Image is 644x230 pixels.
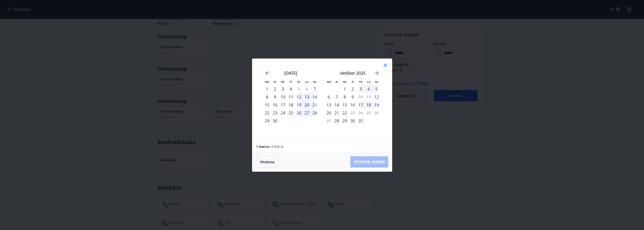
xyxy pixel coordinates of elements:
td: Choose fimmtudagur, 4. september 2025 as your check-in date. It’s available. [287,85,295,93]
td: Choose sunnudagur, 14. september 2025 as your check-in date. It’s available. [311,93,319,101]
td: Not available. föstudagur, 5. september 2025 [295,85,303,93]
td: Choose föstudagur, 17. október 2025 as your check-in date. It’s available. [357,101,365,109]
strong: [DATE] [284,70,297,76]
div: 23 [271,109,279,117]
div: 15 [341,101,349,109]
td: Choose mánudagur, 8. september 2025 as your check-in date. It’s available. [263,93,271,101]
small: La [367,80,370,84]
div: Move forward to switch to the next month. [374,70,380,76]
div: 18 [365,101,373,109]
td: Choose þriðjudagur, 30. september 2025 as your check-in date. It’s available. [271,117,279,125]
small: La [305,80,308,84]
div: 5 [373,85,381,93]
td: Choose mánudagur, 1. september 2025 as your check-in date. It’s available. [263,85,271,93]
td: Choose mánudagur, 29. september 2025 as your check-in date. It’s available. [263,117,271,125]
div: Aðeins útritun í boði [349,109,357,117]
div: 30 [271,117,279,125]
div: 30 [349,117,357,125]
td: Choose sunnudagur, 12. október 2025 as your check-in date. It’s available. [373,93,381,101]
div: 16 [349,101,357,109]
td: Choose fimmtudagur, 9. október 2025 as your check-in date. It’s available. [349,93,357,101]
td: Choose þriðjudagur, 9. september 2025 as your check-in date. It’s available. [271,93,279,101]
div: 9 [271,93,279,101]
div: 10 [279,93,287,101]
div: 13 [303,93,311,101]
td: Choose fimmtudagur, 16. október 2025 as your check-in date. It’s available. [349,101,357,109]
td: Not available. föstudagur, 10. október 2025 [357,93,365,101]
td: Choose laugardagur, 13. september 2025 as your check-in date. It’s available. [303,93,311,101]
button: Hreinsa [256,156,278,168]
td: Choose miðvikudagur, 15. október 2025 as your check-in date. It’s available. [341,101,349,109]
td: Choose fimmtudagur, 30. október 2025 as your check-in date. It’s available. [349,117,357,125]
td: Choose föstudagur, 19. september 2025 as your check-in date. It’s available. [295,101,303,109]
div: 25 [287,109,295,117]
td: Choose föstudagur, 31. október 2025 as your check-in date. It’s available. [357,117,365,125]
small: Su [375,80,378,84]
div: 12 [295,93,303,101]
td: Choose miðvikudagur, 1. október 2025 as your check-in date. It’s available. [341,85,349,93]
div: Move backward to switch to the previous month. [264,70,270,76]
td: Choose miðvikudagur, 17. september 2025 as your check-in date. It’s available. [279,101,287,109]
td: Choose þriðjudagur, 14. október 2025 as your check-in date. It’s available. [333,101,341,109]
td: Choose laugardagur, 20. september 2025 as your check-in date. It’s available. [303,101,311,109]
div: 20 [303,101,311,109]
div: 1 [263,85,271,93]
td: Choose laugardagur, 27. september 2025 as your check-in date. It’s available. [303,109,311,117]
td: Choose fimmtudagur, 2. október 2025 as your check-in date. It’s available. [349,85,357,93]
div: 2 [349,85,357,93]
small: Þr [336,80,338,84]
td: Choose sunnudagur, 5. október 2025 as your check-in date. It’s available. [373,85,381,93]
div: 8 [263,93,271,101]
td: Choose þriðjudagur, 23. september 2025 as your check-in date. It’s available. [271,109,279,117]
td: Choose mánudagur, 15. september 2025 as your check-in date. It’s available. [263,101,271,109]
td: Choose mánudagur, 13. október 2025 as your check-in date. It’s available. [325,101,333,109]
td: Choose miðvikudagur, 29. október 2025 as your check-in date. It’s available. [341,117,349,125]
div: 2 [271,85,279,93]
td: Choose þriðjudagur, 21. október 2025 as your check-in date. It’s available. [333,109,341,117]
div: 4 [287,85,295,93]
div: 22 [341,109,349,117]
div: Aðeins útritun í boði [295,85,303,93]
small: Su [313,80,316,84]
div: 29 [341,117,349,125]
div: 8 [341,93,349,101]
small: Fi [290,80,292,84]
td: Choose fimmtudagur, 18. september 2025 as your check-in date. It’s available. [287,101,295,109]
div: 31 [357,117,365,125]
td: Not available. laugardagur, 11. október 2025 [365,93,373,101]
div: 13 [325,101,333,109]
div: Aðeins innritun í boði [333,117,341,125]
div: 1 [341,85,349,93]
small: Má [265,80,269,84]
div: 3 [279,85,287,93]
div: 29 [263,117,271,125]
small: Fö [359,80,362,84]
td: Choose föstudagur, 3. október 2025 as your check-in date. It’s available. [357,85,365,93]
td: Choose miðvikudagur, 3. september 2025 as your check-in date. It’s available. [279,85,287,93]
td: Not available. fimmtudagur, 23. október 2025 [349,109,357,117]
small: Mi [281,80,285,84]
div: 15 [263,101,271,109]
div: 14 [311,93,319,101]
td: Choose mánudagur, 6. október 2025 as your check-in date. It’s available. [325,93,333,101]
small: Mi [343,80,347,84]
div: 20 [325,109,333,117]
td: Choose miðvikudagur, 24. september 2025 as your check-in date. It’s available. [279,109,287,117]
td: Not available. laugardagur, 6. september 2025 [303,85,311,93]
td: Choose miðvikudagur, 10. september 2025 as your check-in date. It’s available. [279,93,287,101]
span: 4.000 kr. [271,144,285,149]
div: 3 [357,85,365,93]
div: Aðeins innritun í boði [373,93,381,101]
td: Not available. mánudagur, 27. október 2025 [325,117,333,125]
td: Choose miðvikudagur, 22. október 2025 as your check-in date. It’s available. [341,109,349,117]
div: 7 [333,93,341,101]
div: Aðeins innritun í boði [311,85,319,93]
div: 4 [365,85,373,93]
td: Not available. föstudagur, 24. október 2025 [357,109,365,117]
div: 18 [287,101,295,109]
td: Choose föstudagur, 12. september 2025 as your check-in date. It’s available. [295,93,303,101]
td: Not available. laugardagur, 25. október 2025 [365,109,373,117]
div: 17 [279,101,287,109]
td: Choose sunnudagur, 7. september 2025 as your check-in date. It’s available. [311,85,319,93]
small: Fö [297,80,300,84]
